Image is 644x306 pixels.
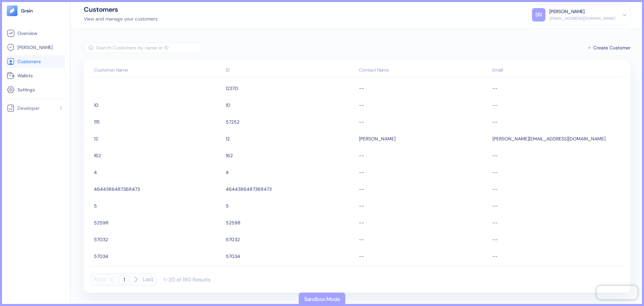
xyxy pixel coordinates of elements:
div: 52598 [94,217,222,228]
td: -- [357,231,491,248]
div: 1111 [94,116,222,128]
div: 4 [94,167,222,178]
div: 162 [94,150,222,161]
td: 10 [224,97,358,114]
img: logo [21,8,33,13]
span: Developer [17,105,40,112]
a: Settings [7,86,63,94]
span: [PERSON_NAME] [17,44,53,51]
td: [PERSON_NAME] [357,130,491,147]
div: [PERSON_NAME] [549,8,585,15]
td: 57034 [224,248,358,265]
td: -- [491,114,624,130]
td: -- [491,248,624,265]
span: Overview [17,30,37,37]
td: -- [357,248,491,265]
td: -- [491,97,624,114]
span: Create Customer [593,45,631,50]
td: 12370 [224,80,358,97]
th: Customer Name [91,64,224,77]
button: Create Customer [587,42,631,53]
td: 5 [224,198,358,214]
td: -- [491,198,624,214]
td: -- [491,164,624,181]
td: -- [357,114,491,130]
td: 57032 [224,231,358,248]
td: 4 [224,164,358,181]
span: Settings [17,86,35,93]
img: logo-tablet-V2.svg [7,5,17,16]
td: 162 [224,147,358,164]
td: -- [357,181,491,198]
td: 57252 [224,114,358,130]
button: First [94,273,105,286]
a: [PERSON_NAME] [7,43,63,51]
button: Last [143,273,153,286]
a: Customers [7,57,63,65]
div: 4644386487368473 [94,183,222,195]
td: -- [491,231,624,248]
td: -- [491,214,624,231]
iframe: Chatra live chat [597,286,637,299]
div: SN [532,8,545,21]
td: -- [491,80,624,97]
div: 10 [94,99,222,111]
td: 12 [224,130,358,147]
a: Overview [7,29,63,37]
div: [EMAIL_ADDRESS][DOMAIN_NAME] [549,15,615,21]
td: -- [357,97,491,114]
div: View and manage your customers [84,15,158,23]
td: -- [491,147,624,164]
input: Search Customers by name or ID [96,42,201,53]
div: Sandbox Mode [304,295,340,303]
td: -- [357,214,491,231]
td: -- [357,164,491,181]
span: Customers [17,58,41,65]
div: 5 [94,200,222,212]
th: Contact Name [357,64,491,77]
td: 52598 [224,214,358,231]
td: -- [357,198,491,214]
td: -- [491,181,624,198]
td: 4644386487368473 [224,181,358,198]
div: 57034 [94,251,222,262]
td: -- [357,147,491,164]
div: 12 [94,133,222,144]
th: ID [224,64,358,77]
th: Email [491,64,624,77]
div: 1-20 of 180 Results [164,276,211,283]
span: Wallets [17,72,33,79]
div: 57032 [94,234,222,245]
a: Wallets [7,72,63,80]
div: Customers [84,6,158,13]
td: [PERSON_NAME][EMAIL_ADDRESS][DOMAIN_NAME] [491,130,624,147]
td: -- [357,80,491,97]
